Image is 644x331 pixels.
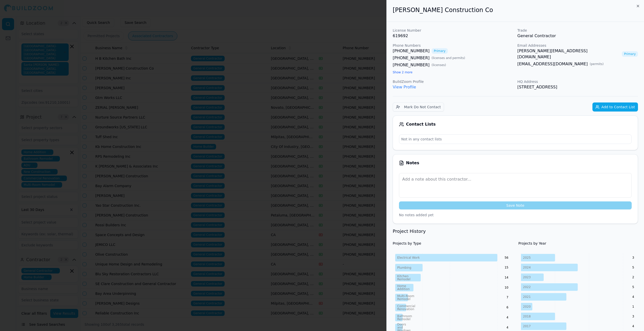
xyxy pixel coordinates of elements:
[393,70,413,74] button: Show 2 more
[632,305,634,308] text: 1
[393,85,416,89] a: View Profile
[632,324,634,328] text: 4
[505,256,508,259] text: 56
[397,297,411,301] tspan: Remodel
[397,294,414,298] tspan: Multi-Room
[523,275,531,279] tspan: 2023
[517,28,638,33] p: Trade
[397,317,411,321] tspan: Remodel
[399,135,631,144] p: Not in any contact lists
[505,276,508,279] text: 14
[505,286,508,289] text: 10
[397,274,409,278] tspan: Kitchen
[393,48,430,54] a: [PHONE_NUMBER]
[397,314,412,318] tspan: Bathroom
[397,307,414,311] tspan: Renovation
[399,160,632,165] div: Notes
[393,55,430,61] a: [PHONE_NUMBER]
[393,6,638,14] h2: [PERSON_NAME] Construction Co
[517,84,638,90] p: [STREET_ADDRESS]
[432,48,448,54] span: Primary
[632,295,634,299] text: 4
[632,256,634,259] text: 3
[432,56,465,60] span: ( licenses and permits )
[632,266,634,269] text: 5
[517,48,620,60] a: [PERSON_NAME][EMAIL_ADDRESS][DOMAIN_NAME]
[523,305,531,308] tspan: 2020
[432,63,446,67] span: ( licenses )
[397,326,403,329] tspan: and
[397,256,420,259] tspan: Electrical Work
[523,266,531,269] tspan: 2024
[393,62,430,68] a: [PHONE_NUMBER]
[393,228,638,235] h3: Project History
[590,62,603,66] span: ( permits )
[523,315,531,318] tspan: 2018
[518,241,638,246] h4: Projects by Year
[632,275,634,279] text: 2
[393,102,444,112] button: Mark Do Not Contact
[632,285,634,289] text: 5
[517,61,588,67] a: [EMAIL_ADDRESS][DOMAIN_NAME]
[523,324,531,328] tspan: 2017
[393,33,513,39] p: 619692
[632,315,634,318] text: 3
[397,284,406,288] tspan: Home
[397,304,415,308] tspan: Commercial
[399,122,632,127] div: Contact Lists
[397,278,411,281] tspan: Remodel
[523,256,531,259] tspan: 2025
[523,285,531,289] tspan: 2022
[506,306,508,309] text: 6
[399,212,632,217] p: No notes added yet
[506,326,508,329] text: 4
[393,43,513,48] p: Phone Numbers
[506,316,508,319] text: 4
[505,266,508,269] text: 15
[506,296,508,299] text: 7
[517,33,638,39] p: General Contractor
[393,241,512,246] h4: Projects by Type
[397,266,411,269] tspan: Plumbing
[592,102,638,112] button: Add to Contact List
[517,43,638,48] p: Email Addresses
[397,287,410,291] tspan: Addition
[523,295,531,299] tspan: 2021
[397,323,406,326] tspan: Doors
[393,28,513,33] p: License Number
[622,51,638,57] span: Primary
[517,79,638,84] p: HQ Address
[393,79,513,84] p: BuildZoom Profile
